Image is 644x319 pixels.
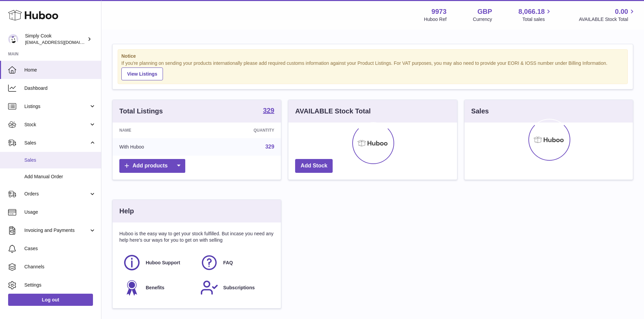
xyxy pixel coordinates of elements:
[295,107,371,116] h3: AVAILABLE Stock Total
[201,123,281,138] th: Quantity
[24,85,96,91] span: Dashboard
[471,107,489,116] h3: Sales
[431,7,447,16] strong: 9973
[24,227,89,234] span: Invoicing and Payments
[8,34,18,44] img: internalAdmin-9973@internal.huboo.com
[263,107,274,115] a: 329
[25,33,86,46] div: Simply Cook
[119,231,274,243] p: Huboo is the easy way to get your stock fulfilled. But incase you need any help here's our ways f...
[24,174,96,180] span: Add Manual Order
[24,140,89,146] span: Sales
[25,39,99,45] span: [EMAIL_ADDRESS][DOMAIN_NAME]
[615,7,628,16] span: 0.00
[24,122,89,128] span: Stock
[146,260,180,266] span: Huboo Support
[24,264,96,270] span: Channels
[265,144,275,150] a: 329
[24,245,96,252] span: Cases
[473,16,492,23] div: Currency
[24,282,96,288] span: Settings
[24,67,96,73] span: Home
[519,7,553,23] a: 8,066.18 Total sales
[121,60,624,80] div: If you're planning on sending your products internationally please add required customs informati...
[263,107,274,114] strong: 329
[123,278,193,297] a: Benefits
[24,103,89,110] span: Listings
[200,254,271,272] a: FAQ
[424,16,447,23] div: Huboo Ref
[579,7,636,23] a: 0.00 AVAILABLE Stock Total
[8,294,93,306] a: Log out
[121,68,163,80] a: View Listings
[119,107,163,116] h3: Total Listings
[579,16,636,23] span: AVAILABLE Stock Total
[24,157,96,163] span: Sales
[146,285,164,291] span: Benefits
[123,254,193,272] a: Huboo Support
[477,7,492,16] strong: GBP
[223,285,255,291] span: Subscriptions
[121,53,624,59] strong: Notice
[519,7,545,16] span: 8,066.18
[295,159,333,173] a: Add Stock
[223,260,233,266] span: FAQ
[24,191,89,197] span: Orders
[522,16,552,23] span: Total sales
[113,138,201,156] td: With Huboo
[119,207,134,216] h3: Help
[24,209,96,215] span: Usage
[113,123,201,138] th: Name
[119,159,185,173] a: Add products
[200,278,271,297] a: Subscriptions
